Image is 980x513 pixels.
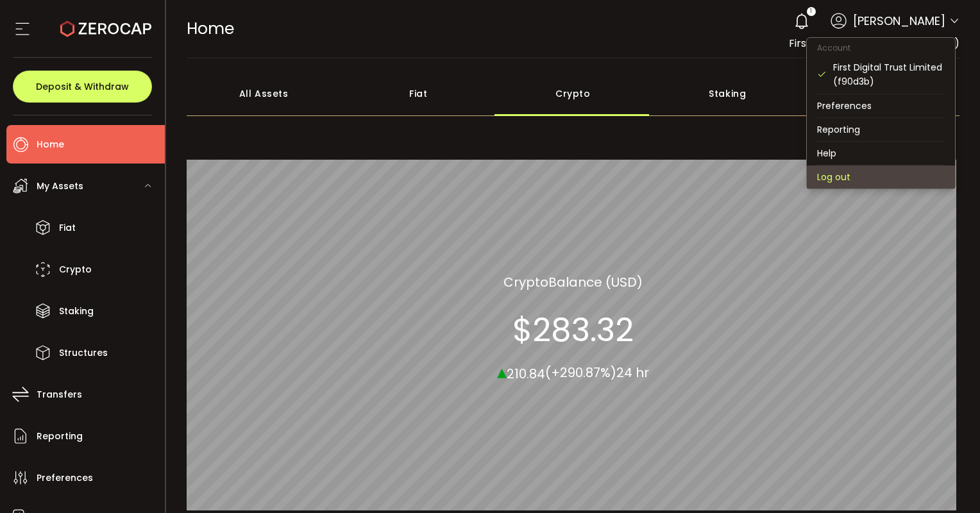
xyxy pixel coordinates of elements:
div: Staking [650,71,805,116]
span: (+290.87%) [545,364,616,382]
span: Reporting [37,427,83,446]
div: Fiat [341,71,496,116]
li: Reporting [807,118,955,141]
span: Deposit & Withdraw [36,82,129,91]
span: Home [37,135,64,154]
span: Account [807,42,861,53]
span: [PERSON_NAME] [853,12,945,29]
div: Crypto [496,71,650,116]
iframe: Chat Widget [831,374,980,513]
span: Transfers [37,385,82,404]
span: Structures [59,344,108,362]
div: First Digital Trust Limited (f90d3b) [833,60,945,88]
span: Staking [59,302,94,321]
span: 210.84 [507,364,545,382]
section: Balance (USD) [503,272,643,291]
span: Fiat [59,219,76,237]
section: $283.32 [512,310,634,349]
span: ▴ [497,357,507,385]
button: Deposit & Withdraw [13,71,152,103]
span: Crypto [59,260,92,279]
div: Structured Products [805,71,959,116]
li: Log out [807,165,955,189]
span: Crypto [503,272,548,291]
span: My Assets [37,177,83,196]
span: First Digital Trust Limited (f90d3b) [789,36,959,51]
li: Help [807,142,955,165]
span: Home [187,17,234,40]
div: All Assets [187,71,341,116]
li: Preferences [807,94,955,117]
span: 1 [810,7,812,16]
span: Preferences [37,469,93,487]
span: 24 hr [616,364,649,382]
